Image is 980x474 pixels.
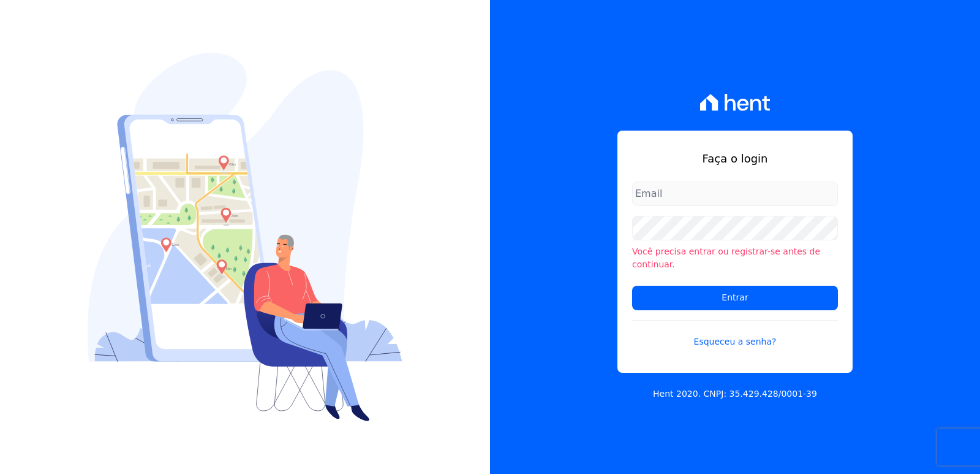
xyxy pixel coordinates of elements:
[632,182,838,206] input: Email
[632,150,838,167] h1: Faça o login
[653,388,817,400] p: Hent 2020. CNPJ: 35.429.428/0001-39
[632,286,838,310] input: Entrar
[88,53,402,421] img: Login
[632,320,838,348] a: Esqueceu a senha?
[632,245,838,271] li: Você precisa entrar ou registrar-se antes de continuar.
